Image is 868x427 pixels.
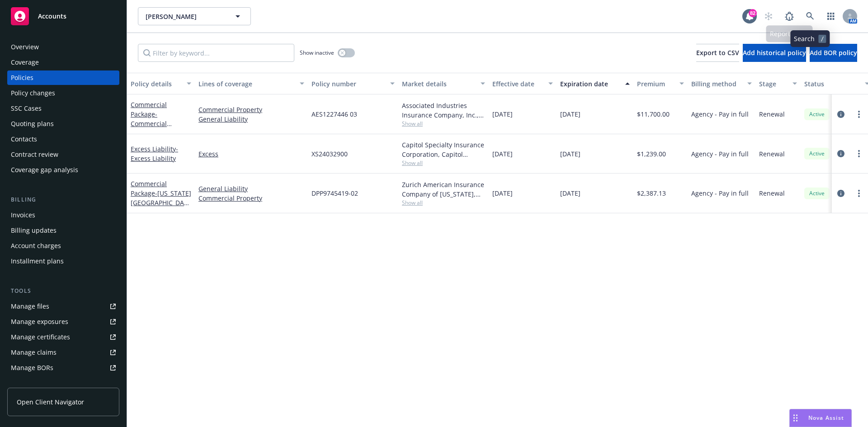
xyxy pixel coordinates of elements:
div: Associated Industries Insurance Company, Inc., AmTrust Financial Services, RT Specialty Insurance... [402,101,485,120]
span: $2,387.13 [637,188,666,198]
a: circleInformation [835,109,846,120]
a: Commercial Property [198,105,304,114]
div: Coverage gap analysis [11,163,78,177]
span: - Commercial Package [131,110,172,137]
a: Manage files [7,299,119,314]
span: Agency - Pay in full [691,149,749,159]
a: Manage claims [7,345,119,360]
a: circleInformation [835,188,846,199]
a: Report a Bug [780,7,798,25]
div: Invoices [11,208,35,222]
span: Active [808,189,826,197]
div: Market details [402,79,475,89]
button: [PERSON_NAME] [138,7,251,25]
span: Renewal [759,188,785,198]
a: Contract review [7,147,119,162]
a: Switch app [822,7,840,25]
div: Billing updates [11,223,57,238]
a: circleInformation [835,148,846,159]
div: Policy details [131,79,181,89]
span: [DATE] [560,188,580,198]
span: Accounts [38,13,66,20]
div: Coverage [11,55,39,70]
a: Commercial Package [131,100,167,137]
div: Account charges [11,239,61,253]
span: AES1227446 03 [311,109,357,119]
a: Contacts [7,132,119,146]
div: Policy changes [11,86,55,100]
a: Manage exposures [7,314,119,329]
span: Active [808,110,826,118]
button: Stage [755,73,801,94]
div: Quoting plans [11,117,54,131]
span: [DATE] [492,188,513,198]
span: Renewal [759,149,785,159]
input: Filter by keyword... [138,44,294,62]
a: Commercial Property [198,193,304,203]
div: 82 [749,9,757,17]
div: Contacts [11,132,37,146]
div: Billing [7,195,119,204]
div: Manage files [11,299,49,314]
span: Agency - Pay in full [691,188,749,198]
button: Lines of coverage [195,73,308,94]
a: Overview [7,40,119,54]
button: Policy number [308,73,398,94]
button: Premium [633,73,688,94]
span: Show all [402,120,485,127]
button: Effective date [489,73,557,94]
div: Manage exposures [11,314,68,329]
div: Manage claims [11,345,57,360]
span: Open Client Navigator [17,397,84,407]
a: more [854,109,864,120]
span: Show all [402,199,485,206]
span: Add BOR policy [810,48,857,57]
span: $11,700.00 [637,109,670,119]
a: Policy changes [7,86,119,100]
span: Export to CSV [696,48,739,57]
a: Summary of insurance [7,376,119,390]
span: Show inactive [300,49,334,56]
span: [DATE] [492,109,513,119]
div: Contract review [11,147,58,162]
a: Account charges [7,239,119,253]
a: General Liability [198,114,304,124]
div: Premium [637,79,674,89]
a: Installment plans [7,254,119,268]
span: [DATE] [560,109,580,119]
a: SSC Cases [7,101,119,116]
div: Overview [11,40,39,54]
button: Add historical policy [743,44,806,62]
span: Add historical policy [743,48,806,57]
a: Manage certificates [7,330,119,344]
div: Manage BORs [11,361,53,375]
span: Nova Assist [808,414,844,422]
button: Expiration date [557,73,633,94]
div: Policies [11,70,33,85]
div: Capitol Specialty Insurance Corporation, Capitol Indemnity Corporation, RT Specialty Insurance Se... [402,140,485,159]
a: Coverage gap analysis [7,163,119,177]
a: Invoices [7,208,119,222]
a: Manage BORs [7,361,119,375]
a: Excess Liability [131,145,178,163]
a: Excess [198,149,304,159]
div: Expiration date [560,79,620,89]
span: DPP9745419-02 [311,188,358,198]
span: Active [808,150,826,158]
span: Renewal [759,109,785,119]
button: Export to CSV [696,44,739,62]
div: Zurich American Insurance Company of [US_STATE], Zurich Insurance Group [402,180,485,199]
span: [DATE] [560,149,580,159]
div: Policy number [311,79,385,89]
div: Summary of insurance [11,376,80,390]
button: Nova Assist [789,409,852,427]
span: [PERSON_NAME] [146,12,224,21]
a: Billing updates [7,223,119,238]
a: General Liability [198,184,304,193]
a: more [854,188,864,199]
div: Drag to move [790,409,801,427]
div: Installment plans [11,254,64,268]
div: SSC Cases [11,101,42,116]
a: more [854,148,864,159]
